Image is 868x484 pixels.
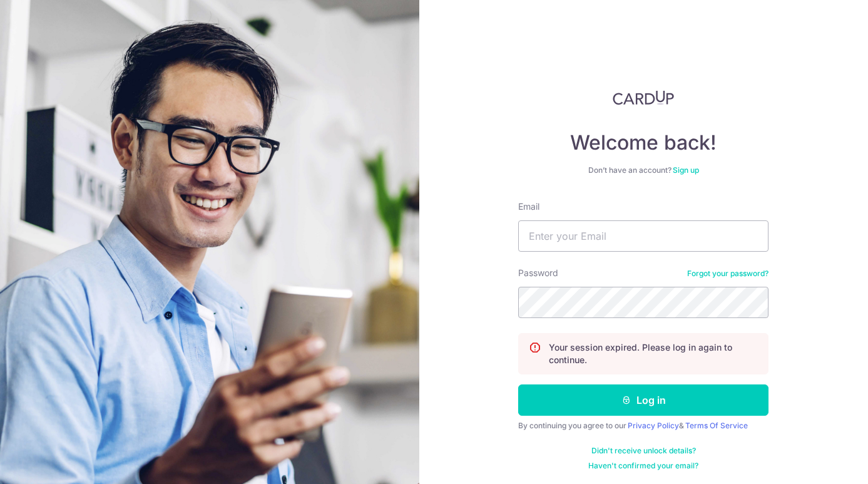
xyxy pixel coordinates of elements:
button: Log in [518,384,768,416]
div: Don’t have an account? [518,165,768,175]
img: CardUp Logo [613,90,674,105]
label: Password [518,267,558,279]
input: Enter your Email [518,220,768,252]
p: Your session expired. Please log in again to continue. [549,341,758,366]
a: Terms Of Service [685,421,748,430]
a: Haven't confirmed your email? [588,461,698,471]
a: Didn't receive unlock details? [591,446,696,456]
label: Email [518,200,539,213]
a: Privacy Policy [628,421,679,430]
a: Sign up [673,165,699,175]
h4: Welcome back! [518,130,768,155]
div: By continuing you agree to our & [518,421,768,431]
a: Forgot your password? [687,269,768,279]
